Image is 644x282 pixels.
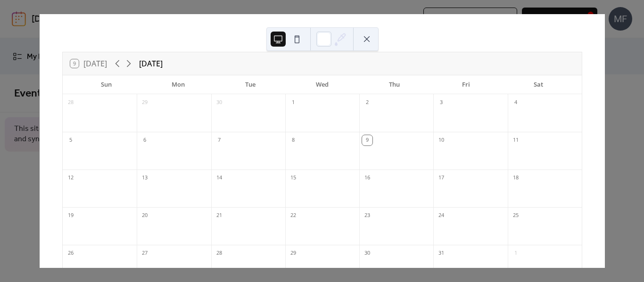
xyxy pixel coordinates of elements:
div: 3 [436,97,446,108]
div: 24 [436,210,446,221]
div: 28 [214,248,224,258]
div: 18 [511,173,521,183]
div: 6 [140,135,150,145]
div: 30 [214,97,224,108]
div: 4 [511,97,521,108]
div: Sun [70,75,142,94]
div: 5 [66,135,76,145]
div: Sat [502,75,574,94]
div: 9 [362,135,372,145]
div: 26 [66,248,76,258]
div: [DATE] [139,58,163,69]
div: 29 [288,248,298,258]
div: 7 [214,135,224,145]
div: 20 [140,210,150,221]
div: 17 [436,173,446,183]
div: 27 [140,248,150,258]
div: Fri [430,75,503,94]
div: 23 [362,210,372,221]
div: Thu [358,75,430,94]
div: 19 [66,210,76,221]
div: 16 [362,173,372,183]
div: 10 [436,135,446,145]
div: 22 [288,210,298,221]
div: 30 [362,248,372,258]
div: 15 [288,173,298,183]
div: 29 [140,97,150,108]
div: Wed [286,75,358,94]
div: 2 [362,97,372,108]
div: 13 [140,173,150,183]
div: Mon [142,75,215,94]
div: Tue [214,75,286,94]
div: 12 [66,173,76,183]
div: 31 [436,248,446,258]
div: 11 [511,135,521,145]
div: 25 [511,210,521,221]
div: 1 [511,248,521,258]
div: 8 [288,135,298,145]
div: 1 [288,97,298,108]
div: 28 [66,97,76,108]
div: 14 [214,173,224,183]
div: 21 [214,210,224,221]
